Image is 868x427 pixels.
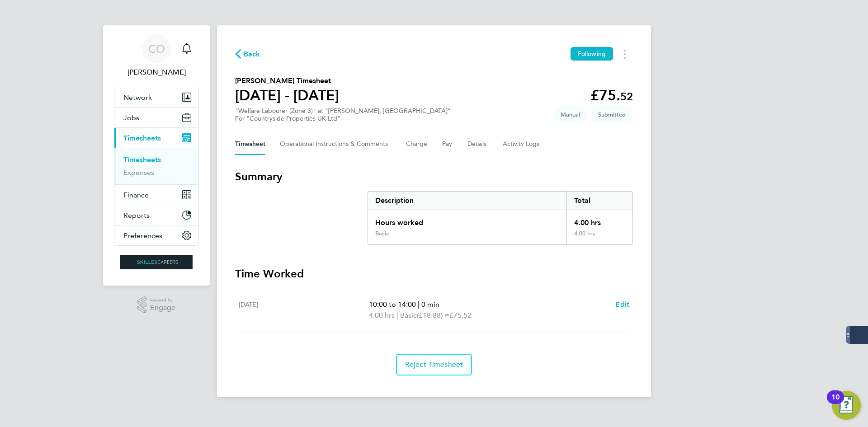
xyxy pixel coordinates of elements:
button: Jobs [114,108,198,127]
div: Hours worked [368,210,566,230]
div: Description [368,192,566,210]
span: Engage [150,304,175,312]
button: Network [114,87,198,107]
button: Following [571,47,613,61]
span: Edit [615,300,629,309]
a: Timesheets [123,155,161,164]
div: Basic [375,230,389,237]
div: For "Countryside Properties UK Ltd" [235,115,451,122]
span: Jobs [123,113,139,122]
span: Back [244,49,260,60]
span: £75.52 [449,311,472,319]
button: Activity Logs [503,133,541,155]
span: Following [578,50,606,58]
span: Basic [400,310,417,321]
a: CO[PERSON_NAME] [114,34,199,78]
div: Total [566,192,632,210]
button: Timesheets Menu [617,47,633,61]
span: 10:00 to 14:00 [369,300,416,309]
button: Pay [442,133,453,155]
h2: [PERSON_NAME] Timesheet [235,75,339,86]
div: "Welfare Labourer (Zone 3)" at "[PERSON_NAME], [GEOGRAPHIC_DATA]" [235,107,451,122]
span: 52 [620,90,633,103]
a: Powered byEngage [137,296,176,314]
span: Preferences [123,231,162,240]
span: | [418,300,420,309]
a: Go to home page [114,255,199,269]
span: This timesheet was manually created. [553,107,587,122]
span: Finance [123,191,149,199]
div: 4.00 hrs [566,210,632,230]
span: Reports [123,211,150,220]
nav: Main navigation [103,25,210,286]
button: Charge [406,133,428,155]
h3: Summary [235,169,633,184]
div: 4.00 hrs [566,230,632,244]
span: CO [148,43,165,55]
div: 10 [831,397,840,409]
button: Reports [114,205,198,225]
span: 4.00 hrs [369,311,395,319]
button: Preferences [114,225,198,245]
span: 0 min [421,300,439,309]
button: Operational Instructions & Comments [280,133,392,155]
button: Timesheet [235,133,265,155]
button: Back [235,48,260,60]
section: Timesheet [235,169,633,375]
button: Reject Timesheet [396,354,472,375]
button: Open Resource Center, 10 new notifications [832,391,861,420]
div: Summary [368,191,633,245]
span: Network [123,93,152,102]
button: Finance [114,185,198,205]
span: (£18.88) = [417,311,449,319]
div: Timesheets [114,148,198,184]
span: Reject Timesheet [405,360,463,369]
h1: [DATE] - [DATE] [235,86,339,104]
span: Timesheets [123,134,161,142]
h3: Time Worked [235,267,633,281]
a: Edit [615,299,629,310]
a: Expenses [123,168,154,177]
button: Timesheets [114,128,198,148]
img: skilledcareers-logo-retina.png [120,255,193,269]
span: This timesheet is Submitted. [591,107,633,122]
div: [DATE] [239,299,369,321]
app-decimal: £75. [590,87,633,104]
span: Powered by [150,296,175,304]
button: Details [467,133,488,155]
span: | [396,311,398,319]
span: Craig O'Donovan [114,67,199,78]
